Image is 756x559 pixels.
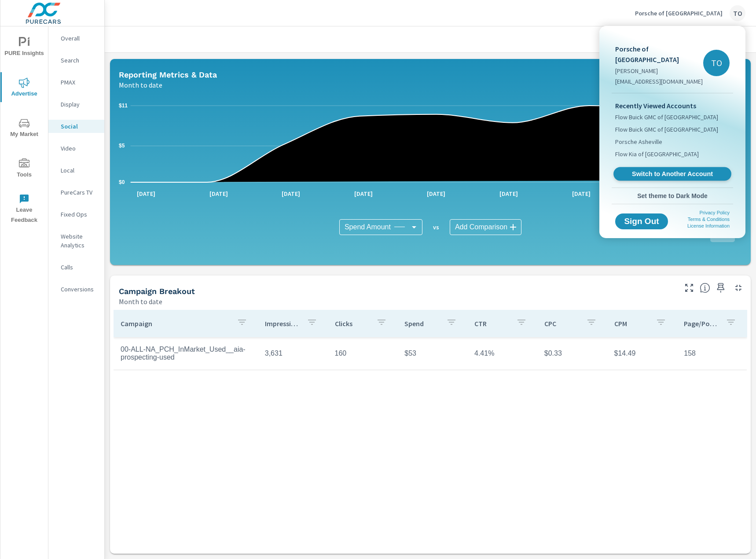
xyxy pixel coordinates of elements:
[615,125,718,134] span: Flow Buick GMC of [GEOGRAPHIC_DATA]
[703,50,730,76] div: TO
[615,100,730,111] p: Recently Viewed Accounts
[613,167,731,181] a: Switch to Another Account
[622,217,661,225] span: Sign Out
[688,217,730,222] a: Terms & Conditions
[615,44,703,65] p: Porsche of [GEOGRAPHIC_DATA]
[687,223,730,228] a: License Information
[615,213,668,229] button: Sign Out
[618,170,726,178] span: Switch to Another Account
[615,192,730,200] span: Set theme to Dark Mode
[612,188,733,204] button: Set theme to Dark Mode
[615,137,662,146] span: Porsche Asheville
[615,66,703,75] p: [PERSON_NAME]
[615,113,718,121] span: Flow Buick GMC of [GEOGRAPHIC_DATA]
[700,210,730,215] a: Privacy Policy
[615,77,703,86] p: [EMAIL_ADDRESS][DOMAIN_NAME]
[615,150,699,158] span: Flow Kia of [GEOGRAPHIC_DATA]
